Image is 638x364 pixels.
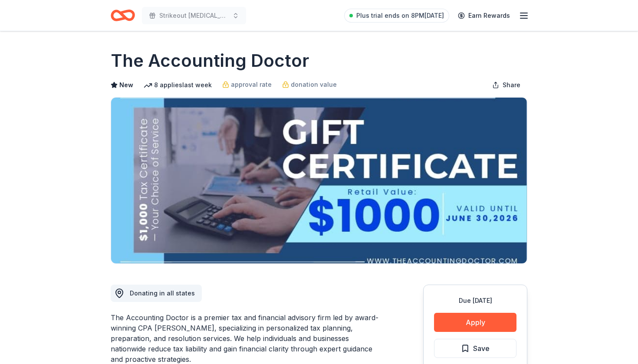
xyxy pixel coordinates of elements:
span: donation value [291,79,337,90]
span: Share [503,80,520,90]
a: Plus trial ends on 8PM[DATE] [344,9,449,23]
span: Save [473,343,490,354]
div: Due [DATE] [434,295,516,306]
span: Strikeout [MEDICAL_DATA] [159,10,229,21]
button: Strikeout [MEDICAL_DATA] [142,7,246,24]
span: Plus trial ends on 8PM[DATE] [356,10,444,21]
span: Donating in all states [130,289,195,297]
a: Home [111,5,135,26]
span: New [119,80,133,90]
a: Earn Rewards [453,8,515,23]
button: Share [485,76,527,94]
span: approval rate [231,79,272,90]
button: Apply [434,313,516,332]
div: 8 applies last week [144,80,212,90]
a: approval rate [222,79,272,90]
button: Save [434,339,516,358]
h1: The Accounting Doctor [111,49,309,73]
img: Image for The Accounting Doctor [111,98,527,263]
a: donation value [282,79,337,90]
